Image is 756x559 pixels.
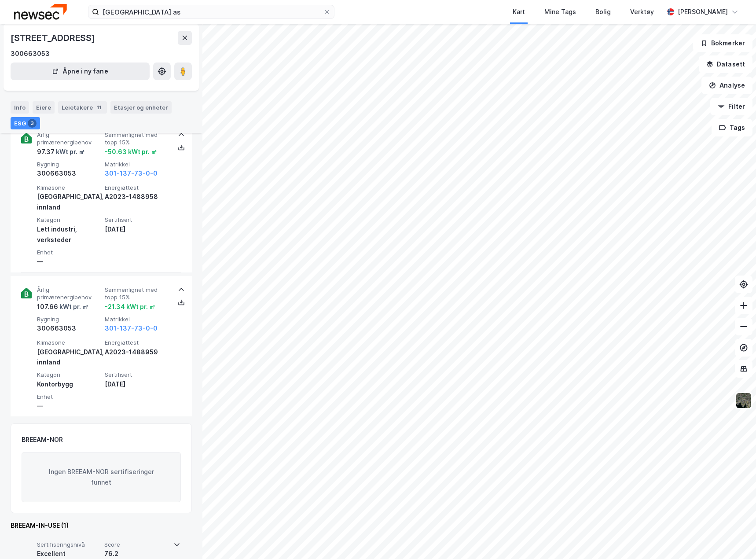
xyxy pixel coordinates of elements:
div: Bolig [595,7,611,17]
div: 300663053 [11,48,50,59]
span: Klimasone [37,339,101,346]
div: Excellent [37,548,101,559]
span: Årlig primærenergibehov [37,286,101,302]
span: Sertifisert [105,371,169,379]
div: Lett industri, verksteder [37,224,101,245]
span: Matrikkel [105,161,169,168]
span: Bygning [37,316,101,323]
div: 76.2 [104,548,168,559]
div: 107.66 [37,302,88,312]
div: — [37,256,101,267]
span: Sertifisert [105,216,169,224]
div: 300663053 [37,323,101,334]
div: [DATE] [105,379,169,390]
div: A2023-1488958 [105,191,169,202]
button: Analyse [701,77,752,94]
span: Matrikkel [105,316,169,323]
div: Info [11,101,29,114]
div: — [37,401,101,411]
div: [PERSON_NAME] [678,7,728,17]
div: -21.34 kWt pr. ㎡ [105,302,155,312]
span: Kategori [37,216,101,224]
span: Score [104,541,168,548]
div: kWt pr. ㎡ [58,302,88,312]
div: [GEOGRAPHIC_DATA], innland [37,191,101,213]
button: 301-137-73-0-0 [105,168,158,179]
div: Eiere [33,101,55,114]
div: Kart [513,7,525,17]
div: Leietakere [58,101,107,114]
div: [DATE] [105,224,169,235]
div: kWt pr. ㎡ [55,147,85,157]
button: Bokmerker [693,34,752,52]
span: Årlig primærenergibehov [37,131,101,147]
button: Filter [710,98,752,115]
div: -50.63 kWt pr. ㎡ [105,147,157,157]
div: [STREET_ADDRESS] [11,31,97,45]
div: 97.37 [37,147,85,157]
img: 9k= [735,392,752,409]
button: Tags [712,119,752,136]
span: Energiattest [105,339,169,346]
div: Etasjer og enheter [114,103,168,111]
iframe: Chat Widget [712,517,756,559]
button: Åpne i ny fane [11,63,150,80]
div: Kontorbygg [37,379,101,390]
span: Bygning [37,161,101,168]
button: 301-137-73-0-0 [105,323,158,334]
div: 11 [95,103,103,112]
span: Enhet [37,393,101,401]
div: BREEAM-NOR [22,434,63,445]
button: Datasett [699,55,752,73]
span: Enhet [37,249,101,256]
div: Ingen BREEAM-NOR sertifiseringer funnet [22,452,181,502]
div: Kontrollprogram for chat [712,517,756,559]
span: Sertifiseringsnivå [37,541,101,548]
span: Sammenlignet med topp 15% [105,286,169,302]
div: BREEAM-IN-USE (1) [11,520,192,531]
div: 3 [28,119,37,128]
div: [GEOGRAPHIC_DATA], innland [37,347,101,368]
div: 300663053 [37,168,101,179]
input: Søk på adresse, matrikkel, gårdeiere, leietakere eller personer [99,5,323,18]
span: Energiattest [105,184,169,191]
span: Klimasone [37,184,101,191]
img: newsec-logo.f6e21ccffca1b3a03d2d.png [14,4,67,19]
div: A2023-1488959 [105,347,169,357]
span: Sammenlignet med topp 15% [105,131,169,147]
span: Kategori [37,371,101,379]
div: ESG [11,117,40,129]
div: Verktøy [630,7,654,17]
div: Mine Tags [544,7,576,17]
